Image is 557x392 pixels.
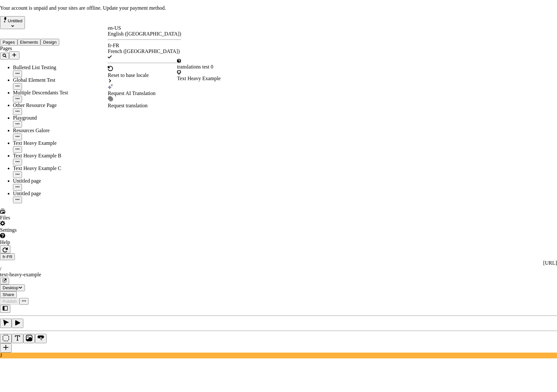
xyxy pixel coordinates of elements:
div: French ([GEOGRAPHIC_DATA]) [108,48,181,54]
div: Text Heavy Example [177,76,221,81]
div: Request AI Translation [108,90,181,96]
div: Open locale picker [108,25,181,109]
div: Request translation [108,103,181,109]
div: translations test 0 [177,64,221,70]
div: English ([GEOGRAPHIC_DATA]) [108,31,181,37]
p: Cookie Test Route [3,5,95,11]
div: en-US [108,25,181,31]
div: Reset to base locale [108,72,181,78]
div: fr-FR [108,43,181,48]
